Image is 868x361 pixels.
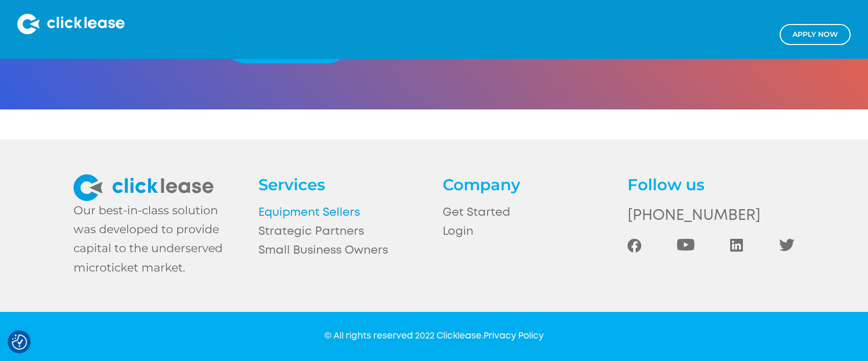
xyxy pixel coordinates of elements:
img: Twitter Social Icon [779,239,794,251]
img: Clicklease logo [17,14,125,34]
a: Get Started [443,204,610,222]
h4: Follow us [628,174,794,195]
a: Privacy Policy [484,332,544,340]
img: Facebook Social icon [628,239,641,253]
img: clickease logo [74,174,213,201]
a: Apply NOw [780,24,851,45]
button: Consent Preferences [12,334,27,350]
img: Revisit consent button [12,334,27,350]
a: Strategic Partners [258,222,425,241]
div: © All rights reserved 2022 Clicklease. [324,330,544,343]
a: [PHONE_NUMBER] [628,204,794,229]
img: LinkedIn Social Icon [730,239,743,252]
a: Small Business Owners [258,241,425,260]
img: Youtube Social Icon [677,239,694,251]
a: Login [443,222,610,241]
a: Equipment Sellers [258,204,425,222]
h4: Company [443,174,610,195]
div: Our best-in-class solution was developed to provide capital to the underserved microticket market. [74,201,240,277]
h4: Services [258,174,425,195]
